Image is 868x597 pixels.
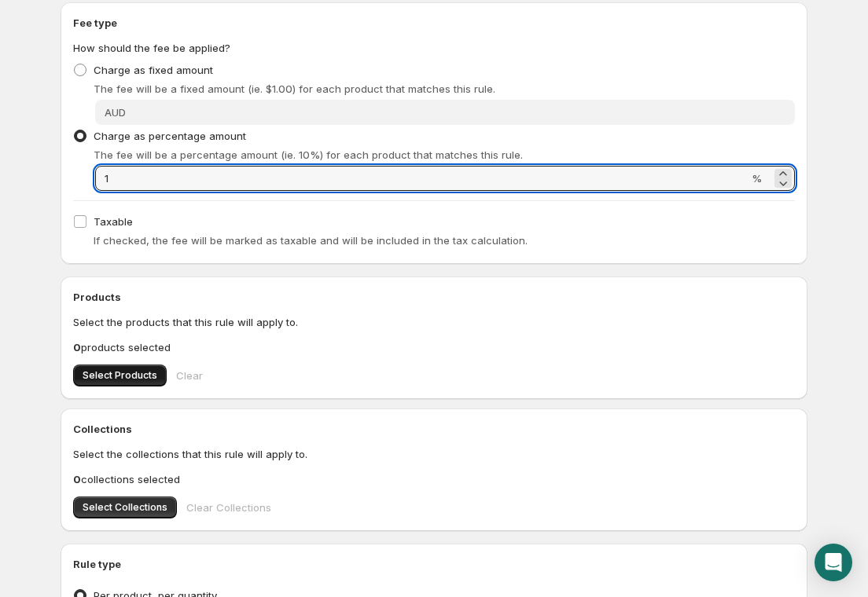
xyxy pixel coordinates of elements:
[73,314,795,330] p: Select the products that this rule will apply to.
[83,369,157,382] span: Select Products
[73,446,795,462] p: Select the collections that this rule will apply to.
[73,471,795,487] p: collections selected
[94,64,213,76] span: Charge as fixed amount
[73,473,81,485] b: 0
[73,364,167,386] button: Select Products
[105,106,126,119] span: AUD
[94,130,246,142] span: Charge as percentage amount
[94,82,495,95] span: The fee will be a fixed amount (ie. $1.00) for each product that matches this rule.
[815,544,852,581] div: Open Intercom Messenger
[752,172,762,185] span: %
[94,234,528,247] span: If checked, the fee will be marked as taxable and will be included in the tax calculation.
[73,496,177,518] button: Select Collections
[94,147,795,163] p: The fee will be a percentage amount (ie. 10%) for each product that matches this rule.
[73,15,795,31] h2: Fee type
[73,421,795,437] h2: Collections
[73,556,795,572] h2: Rule type
[73,339,795,355] p: products selected
[73,341,81,353] b: 0
[73,42,230,54] span: How should the fee be applied?
[83,501,167,514] span: Select Collections
[73,289,795,305] h2: Products
[94,215,133,228] span: Taxable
